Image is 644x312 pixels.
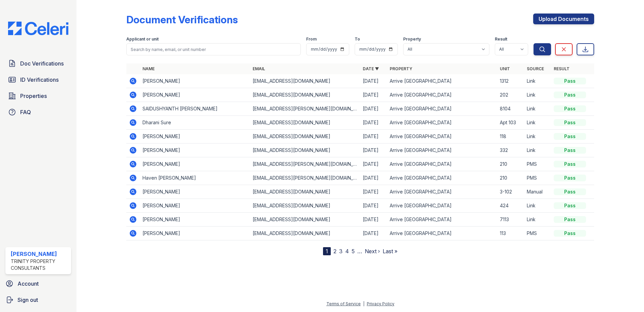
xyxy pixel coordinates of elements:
[355,36,360,42] label: To
[367,301,394,306] a: Privacy Policy
[250,171,360,185] td: [EMAIL_ADDRESS][PERSON_NAME][DOMAIN_NAME]
[20,76,59,84] span: ID Verifications
[387,74,497,88] td: Arrive [GEOGRAPHIC_DATA]
[126,14,238,26] div: Document Verifications
[250,130,360,144] td: [EMAIL_ADDRESS][DOMAIN_NAME]
[140,213,250,227] td: [PERSON_NAME]
[524,74,551,88] td: Link
[554,202,586,209] div: Pass
[140,199,250,213] td: [PERSON_NAME]
[352,248,355,255] a: 5
[5,105,71,119] a: FAQ
[533,14,594,24] a: Upload Documents
[524,157,551,171] td: PMS
[497,199,524,213] td: 424
[250,88,360,102] td: [EMAIL_ADDRESS][DOMAIN_NAME]
[339,248,343,255] a: 3
[250,74,360,88] td: [EMAIL_ADDRESS][DOMAIN_NAME]
[360,199,387,213] td: [DATE]
[524,102,551,116] td: Link
[554,92,586,98] div: Pass
[126,36,159,42] label: Applicant or unit
[250,199,360,213] td: [EMAIL_ADDRESS][DOMAIN_NAME]
[497,74,524,88] td: 1312
[11,258,68,271] div: Trinity Property Consultants
[497,130,524,144] td: 118
[18,296,38,304] span: Sign out
[524,88,551,102] td: Link
[363,66,379,71] a: Date ▼
[524,227,551,240] td: PMS
[360,88,387,102] td: [DATE]
[524,185,551,199] td: Manual
[360,185,387,199] td: [DATE]
[360,130,387,144] td: [DATE]
[554,133,586,140] div: Pass
[497,213,524,227] td: 7113
[250,213,360,227] td: [EMAIL_ADDRESS][DOMAIN_NAME]
[497,185,524,199] td: 3-102
[527,66,544,71] a: Source
[524,199,551,213] td: Link
[250,116,360,130] td: [EMAIL_ADDRESS][DOMAIN_NAME]
[140,102,250,116] td: SAIDUSHYANTH [PERSON_NAME]
[140,88,250,102] td: [PERSON_NAME]
[363,301,364,306] div: |
[360,213,387,227] td: [DATE]
[140,116,250,130] td: Dharani Sure
[250,157,360,171] td: [EMAIL_ADDRESS][PERSON_NAME][DOMAIN_NAME]
[387,213,497,227] td: Arrive [GEOGRAPHIC_DATA]
[140,74,250,88] td: [PERSON_NAME]
[554,119,586,126] div: Pass
[554,147,586,154] div: Pass
[5,73,71,86] a: ID Verifications
[360,227,387,240] td: [DATE]
[497,102,524,116] td: 8104
[524,213,551,227] td: Link
[142,66,155,71] a: Name
[387,88,497,102] td: Arrive [GEOGRAPHIC_DATA]
[5,57,71,70] a: Doc Verifications
[497,171,524,185] td: 210
[360,102,387,116] td: [DATE]
[497,88,524,102] td: 202
[554,216,586,223] div: Pass
[387,130,497,144] td: Arrive [GEOGRAPHIC_DATA]
[495,36,507,42] label: Result
[20,108,31,116] span: FAQ
[345,248,349,255] a: 4
[11,250,68,258] div: [PERSON_NAME]
[250,144,360,157] td: [EMAIL_ADDRESS][DOMAIN_NAME]
[387,102,497,116] td: Arrive [GEOGRAPHIC_DATA]
[383,248,397,255] a: Last »
[360,116,387,130] td: [DATE]
[387,171,497,185] td: Arrive [GEOGRAPHIC_DATA]
[20,59,64,68] span: Doc Verifications
[250,227,360,240] td: [EMAIL_ADDRESS][DOMAIN_NAME]
[390,66,412,71] a: Property
[5,89,71,103] a: Properties
[360,144,387,157] td: [DATE]
[360,74,387,88] td: [DATE]
[3,293,74,307] a: Sign out
[554,161,586,167] div: Pass
[140,185,250,199] td: [PERSON_NAME]
[250,102,360,116] td: [EMAIL_ADDRESS][PERSON_NAME][DOMAIN_NAME]
[554,78,586,84] div: Pass
[253,66,265,71] a: Email
[126,43,301,55] input: Search by name, email, or unit number
[326,301,361,306] a: Terms of Service
[554,175,586,181] div: Pass
[500,66,510,71] a: Unit
[3,277,74,290] a: Account
[250,185,360,199] td: [EMAIL_ADDRESS][DOMAIN_NAME]
[554,66,570,71] a: Result
[524,116,551,130] td: Link
[20,92,47,100] span: Properties
[403,36,421,42] label: Property
[140,144,250,157] td: [PERSON_NAME]
[554,188,586,195] div: Pass
[306,36,317,42] label: From
[387,199,497,213] td: Arrive [GEOGRAPHIC_DATA]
